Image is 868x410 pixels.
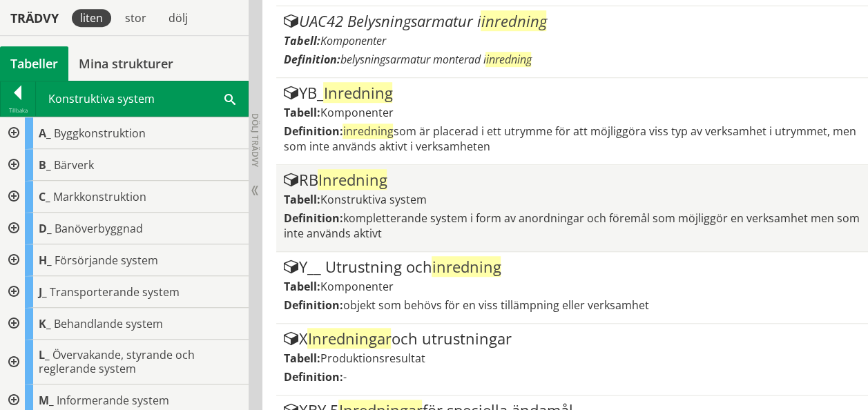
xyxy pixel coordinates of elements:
span: Övervakande, styrande och reglerande system [39,347,195,376]
label: Tabell: [283,33,320,48]
span: Inredning [318,169,387,190]
a: Mina strukturer [68,46,184,81]
div: Konstruktiva system [36,81,248,116]
span: L_ [39,347,50,362]
span: objekt som behövs för en viss tillämpning eller verksamhet [343,297,648,313]
span: Inredning [323,82,392,103]
span: Byggkonstruktion [54,126,146,141]
div: Y__ Utrustning och [283,259,860,275]
span: H_ [39,253,52,268]
div: Tillbaka [1,105,35,116]
span: M_ [39,393,54,408]
span: J_ [39,284,47,300]
div: X och utrustningar [283,331,860,347]
span: som är placerad i ett utrymme för att möjliggöra viss typ av verksamhet i utrymmet, men som inte ... [283,124,856,154]
span: Inredningar [307,328,391,349]
label: Definition: [283,297,343,313]
span: Konstruktiva system [320,192,426,207]
span: inredning [481,10,546,31]
label: Tabell: [283,351,320,366]
div: liten [72,9,111,27]
span: A_ [39,126,51,141]
div: YB_ [283,85,860,101]
span: - [343,369,346,384]
span: Behandlande system [54,316,163,331]
span: Dölj trädvy [249,113,261,167]
span: inredning [485,52,531,67]
span: Informerande system [57,393,169,408]
span: B_ [39,157,51,173]
span: Transporterande system [50,284,180,300]
div: Trädvy [3,10,66,26]
span: Banöverbyggnad [55,221,143,236]
span: belysningsarmatur monterad i [340,52,531,67]
span: inredning [432,256,501,277]
div: stor [117,9,155,27]
span: Markkonstruktion [53,189,146,204]
span: K_ [39,316,51,331]
div: dölj [160,9,196,27]
span: Sök i tabellen [224,91,235,106]
span: Komponenter [320,279,393,294]
span: Komponenter [320,105,393,120]
div: RB [283,172,860,188]
label: Definition: [283,124,343,139]
span: inredning [343,124,393,139]
span: D_ [39,221,52,236]
div: UAC42 Belysningsarmatur i [283,13,860,30]
span: Bärverk [54,157,94,173]
label: Tabell: [283,105,320,120]
label: Definition: [283,369,343,384]
span: kompletterande system i form av anordningar och föremål som möjliggör en verksamhet men som inte ... [283,211,859,241]
span: Produktionsresultat [320,351,425,366]
label: Definition: [283,52,340,67]
span: Försörjande system [55,253,158,268]
label: Tabell: [283,279,320,294]
span: Komponenter [320,33,385,48]
span: C_ [39,189,50,204]
label: Definition: [283,211,343,226]
label: Tabell: [283,192,320,207]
